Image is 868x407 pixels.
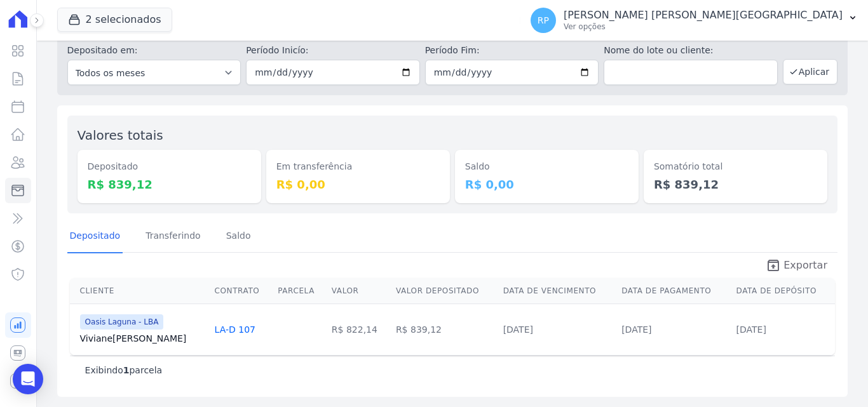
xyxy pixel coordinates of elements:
dd: R$ 839,12 [88,176,251,193]
button: 2 selecionados [57,8,172,32]
p: Ver opções [564,22,843,32]
a: [DATE] [736,324,766,335]
a: Depositado [67,220,123,253]
dt: Saldo [465,160,628,173]
span: Exportar [783,258,827,273]
th: Contrato [210,278,273,304]
i: unarchive [766,258,781,273]
b: 1 [123,365,130,375]
a: Viviane[PERSON_NAME] [80,332,205,345]
p: [PERSON_NAME] [PERSON_NAME][GEOGRAPHIC_DATA] [564,9,843,22]
label: Valores totais [78,128,163,143]
a: [DATE] [503,324,533,335]
span: Oasis Laguna - LBA [80,314,164,330]
th: Valor Depositado [391,278,498,304]
th: Valor [327,278,391,304]
th: Parcela [273,278,327,304]
p: Exibindo parcela [85,364,163,377]
label: Período Inicío: [246,44,420,57]
th: Cliente [70,278,210,304]
a: Saldo [224,220,254,253]
a: [DATE] [621,324,651,335]
a: unarchive Exportar [756,258,837,276]
a: Transferindo [143,220,203,253]
label: Depositado em: [67,45,138,55]
dd: R$ 839,12 [654,176,817,193]
dt: Depositado [88,160,251,173]
dd: R$ 0,00 [465,176,628,193]
button: Aplicar [783,59,837,84]
span: RP [538,16,549,25]
td: R$ 822,14 [327,304,391,355]
label: Período Fim: [425,44,599,57]
th: Data de Pagamento [616,278,731,304]
th: Data de Depósito [731,278,835,304]
div: Open Intercom Messenger [13,364,43,394]
dd: R$ 0,00 [276,176,440,193]
a: LA-D 107 [215,324,255,335]
button: RP [PERSON_NAME] [PERSON_NAME][GEOGRAPHIC_DATA] Ver opções [520,3,868,38]
th: Data de Vencimento [498,278,617,304]
label: Nome do lote ou cliente: [604,44,778,57]
dt: Somatório total [654,160,817,173]
td: R$ 839,12 [391,304,498,355]
dt: Em transferência [276,160,440,173]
